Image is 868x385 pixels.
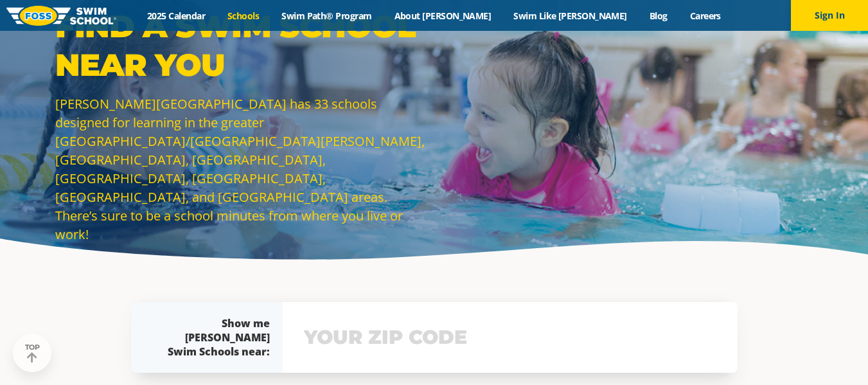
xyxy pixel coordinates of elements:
a: 2025 Calendar [136,10,217,22]
a: About [PERSON_NAME] [383,10,502,22]
div: TOP [25,343,40,363]
img: FOSS Swim School Logo [6,6,116,26]
a: Swim Path® Program [270,10,383,22]
p: Find a Swim School Near You [55,7,428,84]
p: [PERSON_NAME][GEOGRAPHIC_DATA] has 33 schools designed for learning in the greater [GEOGRAPHIC_DA... [55,94,428,244]
a: Careers [678,10,732,22]
div: Show me [PERSON_NAME] Swim Schools near: [157,316,270,359]
a: Schools [217,10,270,22]
input: YOUR ZIP CODE [301,319,720,356]
a: Blog [638,10,678,22]
a: Swim Like [PERSON_NAME] [502,10,639,22]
